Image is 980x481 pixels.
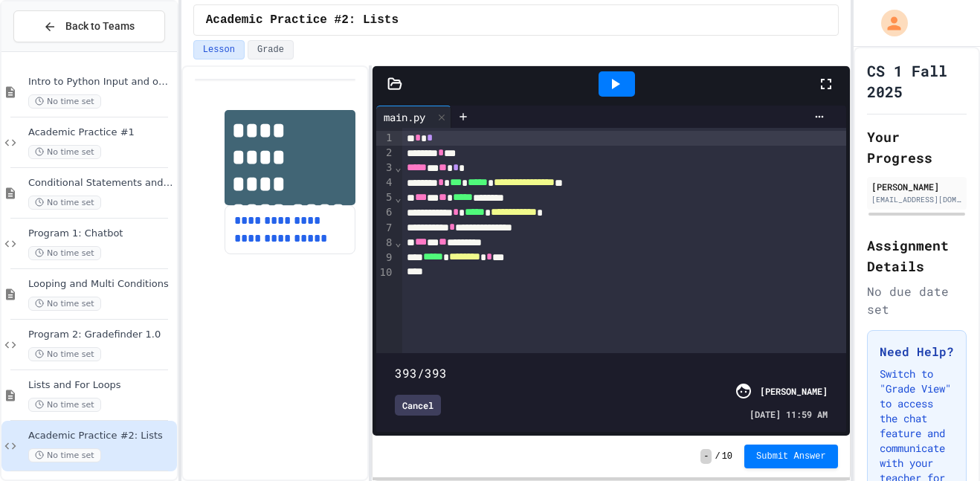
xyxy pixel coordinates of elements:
div: main.py [376,109,433,125]
button: Grade [248,40,294,59]
div: [PERSON_NAME] [760,384,828,398]
button: Submit Answer [744,445,838,468]
div: 2 [376,146,395,161]
h2: Assignment Details [867,235,967,277]
span: No time set [28,94,101,109]
div: main.py [376,106,451,128]
span: - [700,449,712,464]
div: 8 [376,236,395,251]
div: No due date set [867,283,967,318]
div: 9 [376,251,395,265]
span: No time set [28,398,101,412]
span: Academic Practice #1 [28,126,174,139]
span: No time set [28,297,101,311]
span: Fold line [394,192,402,204]
div: 3 [376,161,395,175]
div: 7 [376,221,395,236]
div: 5 [376,190,395,205]
h1: CS 1 Fall 2025 [867,60,967,102]
h2: Your Progress [867,126,967,168]
div: 10 [376,265,395,280]
span: Program 2: Gradefinder 1.0 [28,329,174,341]
span: Fold line [394,236,402,248]
span: Fold line [394,161,402,173]
span: / [715,451,720,462]
div: 1 [376,131,395,146]
div: 6 [376,205,395,220]
span: Back to Teams [65,19,135,34]
div: [PERSON_NAME] [871,180,962,193]
span: Academic Practice #2: Lists [28,430,174,442]
h3: Need Help? [880,343,954,361]
div: 393/393 [395,364,828,382]
span: [DATE] 11:59 AM [749,407,828,421]
span: Conditional Statements and Formatting Strings and Numbers [28,177,174,190]
span: No time set [28,448,101,462]
div: 4 [376,175,395,190]
span: Academic Practice #2: Lists [206,11,399,29]
span: Looping and Multi Conditions [28,278,174,291]
span: No time set [28,246,101,260]
span: No time set [28,145,101,159]
div: Cancel [395,395,441,416]
span: No time set [28,347,101,361]
div: My Account [865,6,912,40]
span: Lists and For Loops [28,379,174,392]
span: Intro to Python Input and output [28,76,174,88]
span: No time set [28,196,101,210]
span: 10 [722,451,732,462]
div: [EMAIL_ADDRESS][DOMAIN_NAME] [871,194,962,205]
button: Back to Teams [13,10,165,42]
button: Lesson [193,40,245,59]
span: Submit Answer [756,451,826,462]
span: Program 1: Chatbot [28,227,174,240]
